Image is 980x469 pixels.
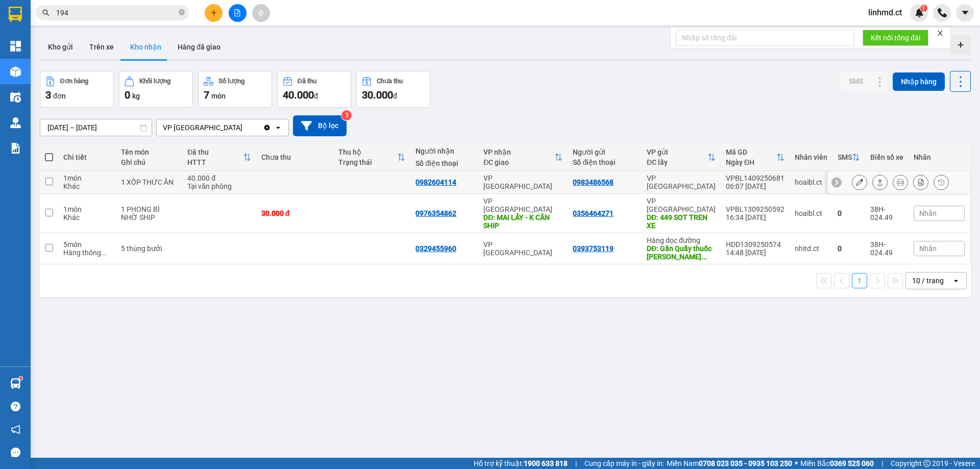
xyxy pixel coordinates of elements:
span: 3 [45,89,51,101]
span: đ [393,92,397,100]
div: 0 [838,244,860,253]
span: notification [11,425,20,434]
div: VPBL1409250681 [726,174,785,182]
strong: 0369 525 060 [830,459,874,467]
span: | [881,458,883,469]
span: 40.000 [283,89,314,101]
button: Đơn hàng3đơn [40,71,114,108]
button: Trên xe [81,35,122,59]
div: 10 / trang [912,276,944,286]
input: Selected VP Mỹ Đình. [243,122,244,133]
sup: 3 [341,110,352,120]
div: Sửa đơn hàng [852,175,867,190]
img: solution-icon [10,143,21,154]
th: Toggle SortBy [478,144,568,171]
div: Ghi chú [121,158,178,166]
div: Số lượng [218,78,244,85]
div: 16:34 [DATE] [726,213,785,221]
th: Toggle SortBy [721,144,790,171]
img: phone-icon [938,8,947,17]
div: Đơn hàng [60,78,88,85]
div: SMS [838,153,852,161]
div: Số điện thoại [415,159,473,167]
th: Toggle SortBy [832,144,865,171]
div: VP [GEOGRAPHIC_DATA] [483,197,562,213]
img: warehouse-icon [10,117,21,128]
span: linhmd.ct [860,6,910,19]
div: HDD1309250574 [726,240,785,249]
div: Trạng thái [338,158,397,166]
span: Nhãn [919,244,937,253]
div: 5 món [63,240,110,249]
div: 14:48 [DATE] [726,249,785,257]
img: logo-vxr [9,7,22,22]
span: Cung cấp máy in - giấy in: [584,458,664,469]
input: Select a date range. [40,119,152,136]
div: 38H-024.49 [870,205,903,221]
span: ⚪️ [795,461,798,465]
th: Toggle SortBy [333,144,410,171]
div: DĐ: 449 SOT TREN XE [647,213,716,230]
span: close-circle [179,9,185,15]
div: Số điện thoại [573,158,636,166]
div: Đã thu [187,148,242,156]
span: kg [132,92,140,100]
button: Số lượng7món [198,71,272,108]
div: Biển số xe [870,153,903,161]
button: plus [205,4,223,22]
div: Chi tiết [63,153,110,161]
div: Nhân viên [795,153,827,161]
div: Người nhận [415,147,473,155]
img: warehouse-icon [10,378,21,389]
span: Miền Nam [667,458,792,469]
div: VP [GEOGRAPHIC_DATA] [647,174,716,190]
th: Toggle SortBy [182,144,256,171]
div: 0983486568 [573,178,614,186]
span: Miền Bắc [800,458,874,469]
div: Đã thu [298,78,316,85]
div: ĐC giao [483,158,554,166]
span: aim [257,9,264,16]
span: caret-down [961,8,970,17]
div: VP [GEOGRAPHIC_DATA] [483,174,562,190]
span: | [575,458,577,469]
div: 1 món [63,205,110,213]
span: 7 [204,89,209,101]
div: 30.000 đ [261,209,328,217]
div: VP nhận [483,148,554,156]
div: Tạo kho hàng mới [950,35,971,55]
div: Giao hàng [872,175,888,190]
div: 0393753119 [573,244,614,253]
div: 0 [838,209,860,217]
span: search [42,9,50,16]
button: Hàng đã giao [169,35,229,59]
div: 06:07 [DATE] [726,182,785,190]
div: 1 XỐP THỨC ĂN [121,178,178,186]
div: 40.000 đ [187,174,251,182]
div: VPBL1309250592 [726,205,785,213]
div: DĐ: MAI LẤY - K CẦN SHIP [483,213,562,230]
button: Kết nối tổng đài [863,30,928,46]
div: 1 món [63,174,110,182]
div: Hàng dọc đường [647,236,716,244]
span: món [211,92,226,100]
strong: 0708 023 035 - 0935 103 250 [699,459,792,467]
span: đ [314,92,318,100]
span: Hỗ trợ kỹ thuật: [474,458,568,469]
div: 0976354862 [415,209,456,217]
div: Chưa thu [377,78,403,85]
div: Chưa thu [261,153,328,161]
span: 30.000 [362,89,393,101]
div: ĐC lấy [647,158,707,166]
span: đơn [53,92,66,100]
span: ... [101,249,107,257]
div: VP [GEOGRAPHIC_DATA] [647,197,716,213]
button: Nhập hàng [893,72,945,91]
div: Nhãn [914,153,965,161]
button: file-add [229,4,247,22]
button: Bộ lọc [293,115,347,136]
svg: Clear value [263,124,271,132]
div: Tên món [121,148,178,156]
div: Thu hộ [338,148,397,156]
div: 1 PHONG BÌ [121,205,178,213]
